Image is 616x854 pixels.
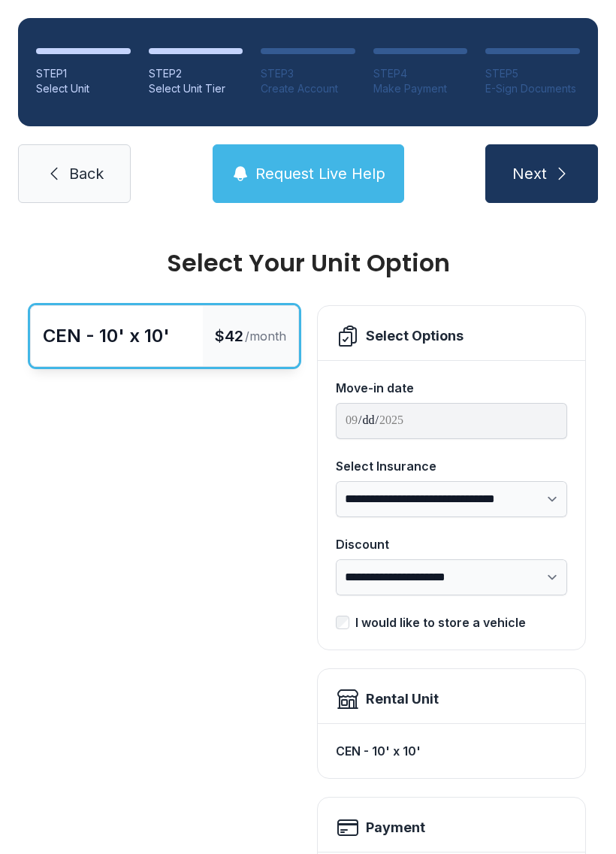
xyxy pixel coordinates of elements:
div: Rental Unit [366,689,439,710]
div: I would like to store a vehicle [355,613,526,631]
span: Back [69,163,104,184]
div: CEN - 10' x 10' [43,324,170,348]
div: Move-in date [336,379,567,397]
div: E-Sign Documents [485,81,580,96]
span: Request Live Help [255,163,385,184]
div: STEP 1 [36,66,131,81]
div: Select Options [366,326,464,347]
div: STEP 3 [261,66,355,81]
select: Select Insurance [336,481,567,517]
span: Next [512,163,547,184]
span: $42 [215,326,243,347]
div: Select Your Unit Option [30,251,586,275]
div: Discount [336,535,567,553]
div: CEN - 10' x 10' [336,736,567,766]
div: STEP 4 [373,66,468,81]
div: Make Payment [373,81,468,96]
div: Select Unit Tier [149,81,243,96]
div: STEP 5 [485,66,580,81]
div: Select Insurance [336,457,567,475]
select: Discount [336,559,567,595]
span: /month [245,327,286,345]
div: STEP 2 [149,66,243,81]
div: Select Unit [36,81,131,96]
input: Move-in date [336,403,567,439]
div: Create Account [261,81,355,96]
h2: Payment [366,817,425,838]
